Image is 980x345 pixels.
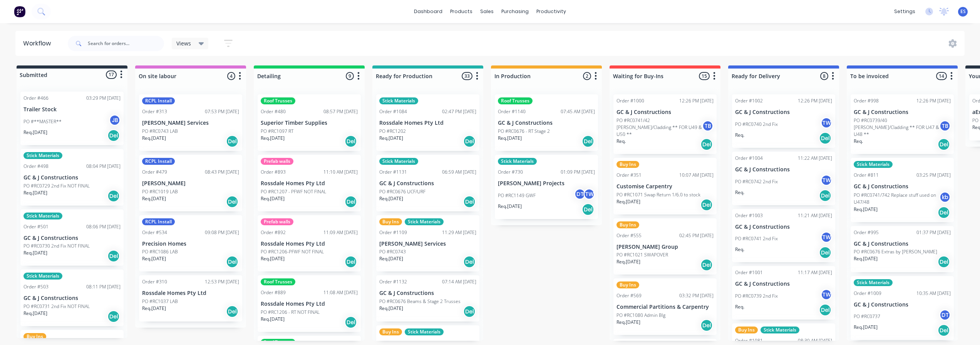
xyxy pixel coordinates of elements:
div: Buy Ins [23,333,46,340]
p: Commercial Partitions & Carpentry [616,304,714,310]
p: PO #RC1097 RT [261,128,293,135]
div: Order #555 [616,232,642,239]
div: 08:30 AM [DATE] [798,337,832,344]
p: PO #RC1021 SWAPOVER [616,251,668,258]
p: Rossdale Homes Pty Ltd [261,180,358,187]
div: 06:59 AM [DATE] [442,169,476,176]
div: Order #1109 [379,229,407,236]
div: Stick Materials [405,218,444,225]
p: PO #RC1149 GWF [498,192,536,199]
div: DT [939,309,951,321]
div: Order #31012:53 PM [DATE]Rossdale Homes Pty LtdPO #RC1037 LABReq.[DATE]Del [139,275,242,322]
div: Order #466 [23,95,49,102]
div: Del [345,196,357,208]
div: Buy InsOrder #55502:45 PM [DATE][PERSON_NAME] GroupPO #RC1021 SWAPOVERReq.[DATE]Del [613,218,717,275]
div: Stick Materials [23,152,62,159]
a: dashboard [410,6,446,17]
div: Order #99501:37 PM [DATE]GC & J ConstructionsPO #RC0676 Extras by [PERSON_NAME]Req.[DATE]Del [851,226,954,272]
p: Req. [DATE] [23,310,47,317]
div: Roof TrussesOrder #88911:08 AM [DATE]Rossdale Homes Pty LtdPO #RC1206 - RT NOT FINALReq.[DATE]Del [258,275,361,332]
div: 08:43 PM [DATE] [205,169,239,176]
p: GC & J Constructions [854,183,951,190]
div: Del [463,196,476,208]
div: TW [583,188,595,200]
div: Buy Ins [616,221,639,228]
div: 11:21 AM [DATE] [798,212,832,219]
div: 10:07 AM [DATE] [679,172,714,179]
p: Req. [DATE] [379,195,403,202]
p: PO #RC0730 2nd Fix NOT FINAL [23,243,90,250]
p: Req. [DATE] [142,195,166,202]
img: Factory [14,6,25,17]
div: Prefab walls [261,158,293,165]
p: PO #RC0741/742 Replace stuff used on U47/48 [854,192,939,206]
div: 10:35 AM [DATE] [916,290,951,297]
div: Roof Trusses [261,278,295,285]
p: Req. [DATE] [23,250,47,256]
div: Order #113207:14 AM [DATE]GC & J ConstructionsPO #RC0676 Beams & Stage 2 TrussesReq.[DATE]Del [376,275,479,322]
p: PO #RC0739 2nd Fix [735,293,778,300]
p: Precision Homes [142,241,239,247]
p: GC & J Constructions [735,166,832,173]
p: PO #RC0743 [379,248,406,255]
div: 11:22 AM [DATE] [798,155,832,162]
p: PO #RC0676 - RT Stage 2 [498,128,550,135]
div: Order #1084 [379,108,407,115]
div: Buy Ins [735,327,758,333]
div: Order #1009 [854,290,881,297]
span: Views [176,39,191,47]
p: Superior Timber Supplies [261,120,358,126]
div: 07:14 AM [DATE] [442,278,476,285]
p: PO #RC0676 Beams & Stage 2 Trusses [379,298,461,305]
div: Roof TrussesOrder #48008:57 PM [DATE]Superior Timber SuppliesPO #RC1097 RTReq.[DATE]Del [258,94,361,151]
p: Req. [DATE] [379,305,403,312]
div: Stick MaterialsOrder #73001:09 PM [DATE][PERSON_NAME] ProjectsPO #RC1149 GWFDTTWReq.[DATE]Del [495,155,598,219]
p: Rossdale Homes Pty Ltd [261,241,358,247]
p: GC & J Constructions [379,180,476,187]
div: kb [939,191,951,203]
p: PO #RC1037 LAB [142,298,178,305]
p: [PERSON_NAME] Services [142,120,239,126]
div: 12:26 PM [DATE] [679,97,714,104]
p: GC & J Constructions [735,224,832,230]
div: Buy Ins [379,218,402,225]
div: Order #1004 [735,155,763,162]
p: PO #RC0729 2nd Fix NOT FINAL [23,183,90,189]
div: Del [463,305,476,318]
div: RCPL InstallOrder #47908:43 PM [DATE][PERSON_NAME]PO #RC1019 LABReq.[DATE]Del [139,155,242,211]
div: Order #1001 [735,269,763,276]
div: 03:32 PM [DATE] [679,292,714,299]
div: Order #100012:26 PM [DATE]GC & J ConstructionsPO #RC0741/42 [PERSON_NAME]/Cladding ** FOR U49 & U... [613,94,717,154]
div: 02:47 PM [DATE] [442,108,476,115]
div: 12:53 PM [DATE] [205,278,239,285]
div: Stick Materials [23,273,62,280]
div: Order #313 [142,108,167,115]
div: 11:09 AM [DATE] [323,229,358,236]
div: RCPL InstallOrder #53409:08 PM [DATE]Precision HomesPO #RC1086 LABReq.[DATE]Del [139,215,242,272]
p: Customise Carpentry [616,183,714,190]
div: Del [938,324,950,337]
div: DT [574,188,586,200]
div: Order #893 [261,169,286,176]
p: Req. [DATE] [379,255,403,262]
div: Stick MaterialsOrder #49808:04 PM [DATE]GC & J ConstructionsPO #RC0729 2nd Fix NOT FINALReq.[DATE... [20,149,124,206]
div: Order #892 [261,229,286,236]
div: Buy Ins [379,328,402,335]
p: PO #RC1206 - RT NOT FINAL [261,309,320,316]
p: PO #RC0740 2nd Fix [735,121,778,128]
p: PO #RC0741 2nd Fix [735,235,778,242]
div: Del [819,304,831,316]
div: 02:45 PM [DATE] [679,232,714,239]
div: 08:06 PM [DATE] [86,223,121,230]
p: Req. [DATE] [616,319,640,326]
div: TW [821,174,832,186]
p: GC & J Constructions [735,109,832,116]
p: PO #RC0676 UCF/URF [379,188,426,195]
div: Order #99812:26 PM [DATE]GC & J ConstructionsPO #RC0739/40 [PERSON_NAME]/Cladding ** FOR U47 & U4... [851,94,954,154]
p: Req. [DATE] [379,135,403,142]
div: Del [107,190,120,202]
div: 11:10 AM [DATE] [323,169,358,176]
p: [PERSON_NAME] Projects [498,180,595,187]
p: Rossdale Homes Pty Ltd [142,290,239,296]
div: Del [226,305,238,318]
